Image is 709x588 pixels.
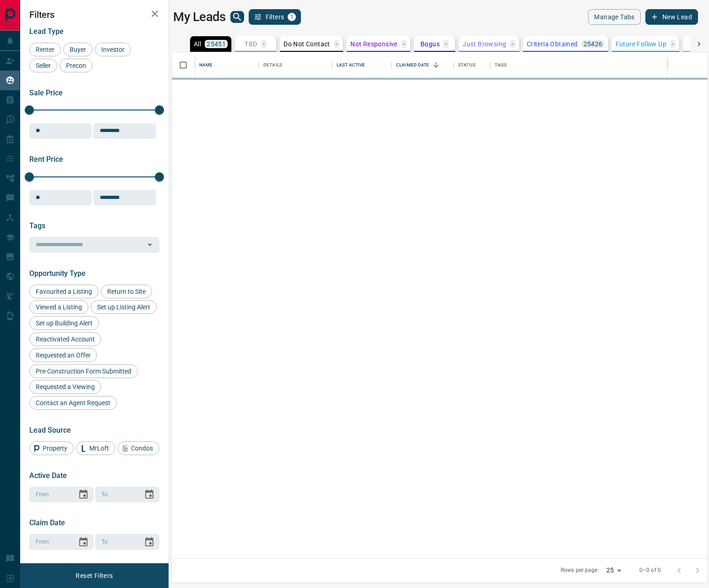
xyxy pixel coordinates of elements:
span: Lead Type [29,27,64,36]
div: Tags [495,52,507,78]
div: Return to Site [101,285,152,298]
span: Sale Price [29,88,63,97]
span: Return to Site [104,288,149,295]
button: Choose date [140,485,158,504]
button: Choose date [74,485,93,504]
span: 1 [289,14,295,20]
p: 0–0 of 0 [639,566,661,574]
span: Contact an Agent Request [33,399,114,407]
span: Set up Listing Alert [94,303,153,311]
p: Rows per page: [561,566,599,574]
div: Requested an Offer [29,348,97,362]
span: Buyer [66,46,89,53]
span: Tags [29,221,45,230]
span: Requested an Offer [33,352,94,359]
div: Tags [490,52,668,78]
div: Details [259,52,332,78]
div: Seller [29,59,57,72]
div: Precon [60,59,93,72]
div: Requested a Viewing [29,380,101,394]
h1: My Leads [173,10,226,24]
span: Investor [98,46,128,53]
span: Requested a Viewing [33,383,98,390]
button: Reset Filters [70,568,119,583]
div: Last Active [337,52,365,78]
span: Property [39,445,71,452]
p: Do Not Contact [284,41,330,47]
span: Seller [33,62,54,69]
span: Reactivated Account [33,335,98,343]
button: Choose date [140,533,158,551]
div: Viewed a Listing [29,300,88,314]
span: Claim Date [29,518,65,527]
span: Active Date [29,471,67,480]
span: Viewed a Listing [33,303,85,311]
div: Claimed Date [396,52,430,78]
p: - [403,41,405,47]
p: Future Follow Up [616,41,666,47]
div: Status [458,52,475,78]
div: Name [199,52,213,78]
div: Status [453,52,490,78]
div: MrLoft [76,441,115,455]
div: Contact an Agent Request [29,396,117,410]
span: Set up Building Alert [33,319,96,327]
div: Pre-Construction Form Submitted [29,364,138,378]
p: - [263,41,265,47]
p: - [672,41,674,47]
div: Name [195,52,259,78]
div: Renter [29,43,61,56]
div: Property [29,441,74,455]
button: Open [143,238,156,251]
p: 25426 [584,41,603,47]
p: Bogus [420,41,440,47]
span: Precon [63,62,89,69]
h2: Filters [29,9,159,20]
p: Criteria Obtained [527,41,578,47]
button: New Lead [645,9,698,25]
p: Just Browsing [463,41,506,47]
button: search button [230,11,244,23]
span: Favourited a Listing [33,288,95,295]
p: TBD [245,41,257,47]
button: Choose date [74,533,93,551]
button: Sort [430,59,442,71]
span: Condos [128,445,156,452]
p: 25451 [207,41,226,47]
p: - [512,41,513,47]
div: Condos [118,441,159,455]
p: - [445,41,447,47]
div: Claimed Date [392,52,453,78]
div: Set up Building Alert [29,316,99,330]
span: Renter [33,46,58,53]
p: Not Responsive [350,41,398,47]
span: Lead Source [29,426,71,434]
span: Rent Price [29,155,63,164]
span: Pre-Construction Form Submitted [33,368,135,375]
div: Last Active [332,52,392,78]
div: Buyer [63,43,93,56]
div: Favourited a Listing [29,285,98,298]
div: Set up Listing Alert [91,300,157,314]
div: Reactivated Account [29,332,101,346]
div: 25 [603,564,625,577]
p: All [194,41,201,47]
div: Investor [95,43,131,56]
span: MrLoft [86,445,112,452]
button: Manage Tabs [588,9,640,25]
span: Opportunity Type [29,269,86,278]
div: Details [263,52,282,78]
button: Filters1 [249,9,301,25]
p: - [336,41,338,47]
